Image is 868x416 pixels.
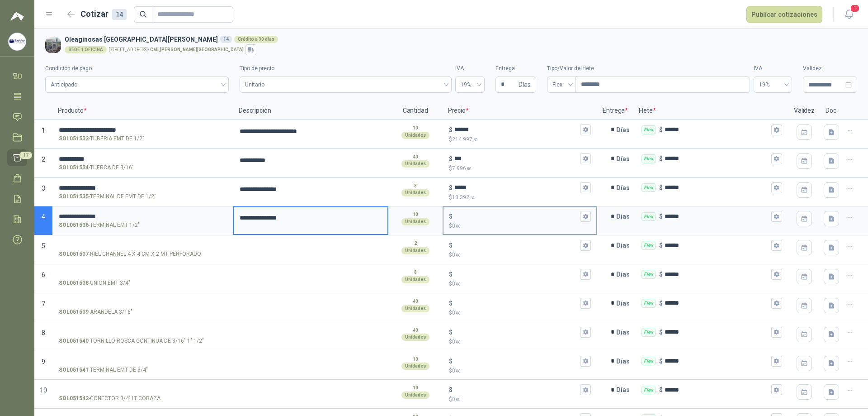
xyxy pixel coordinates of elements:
[59,279,89,287] strong: SOL051538
[59,192,156,201] p: - TERMINAL DE EMT DE 1/2"
[449,164,591,173] p: $
[616,179,633,197] p: Días
[452,339,461,345] span: 0
[455,224,461,229] span: ,00
[449,309,591,317] p: $
[642,183,656,192] div: Flex
[454,300,579,306] input: $$0,00
[771,211,782,222] button: Flex $
[642,328,656,337] div: Flex
[42,271,45,278] span: 6
[401,363,429,370] div: Unidades
[449,327,453,337] p: $
[803,64,857,73] label: Validez
[401,189,429,196] div: Unidades
[616,150,633,168] p: Días
[665,300,769,306] input: Flex $
[665,213,769,220] input: Flex $
[42,213,45,220] span: 4
[771,182,782,193] button: Flex $
[642,125,656,134] div: Flex
[59,134,89,143] strong: SOL051533
[59,279,130,287] p: - UNION EMT 3/4"
[845,81,852,88] span: close-circle
[580,240,591,251] button: $$0,00
[841,6,857,23] button: 1
[45,64,229,73] label: Condición de pago
[633,102,788,120] p: Flete
[616,352,633,370] p: Días
[665,358,769,364] input: Flex $
[452,136,478,143] span: 214.997
[580,327,591,338] button: $$0,00
[449,251,591,259] p: $
[659,183,663,193] p: $
[112,9,127,20] div: 14
[220,36,232,43] div: 14
[659,269,663,279] p: $
[771,298,782,309] button: Flex $
[771,384,782,395] button: Flex $
[580,384,591,395] button: $$0,00
[401,218,429,225] div: Unidades
[401,247,429,254] div: Unidades
[580,269,591,280] button: $$0,00
[449,183,453,193] p: $
[659,385,663,395] p: $
[452,252,461,258] span: 0
[452,396,461,402] span: 0
[455,64,485,73] label: IVA
[42,358,45,365] span: 9
[740,77,750,85] span: Increase Value
[449,135,591,144] p: $
[495,64,536,73] label: Entrega
[771,124,782,135] button: Flex $
[771,240,782,251] button: Flex $
[616,265,633,283] p: Días
[472,137,478,142] span: ,30
[59,337,89,345] strong: SOL051540
[665,242,769,249] input: Flex $
[19,152,32,159] span: 17
[449,298,453,308] p: $
[59,163,134,172] p: - TUERCA DE 3/16"
[580,124,591,135] button: $$214.997,30
[659,327,663,337] p: $
[616,294,633,312] p: Días
[59,394,89,403] strong: SOL051542
[580,153,591,164] button: $$7.996,80
[233,102,388,120] p: Descripción
[665,387,769,393] input: Flex $
[452,223,461,229] span: 0
[580,356,591,367] button: $$0,00
[401,334,429,341] div: Unidades
[449,125,453,135] p: $
[469,195,475,200] span: ,64
[771,356,782,367] button: Flex $
[59,366,89,374] strong: SOL051541
[616,236,633,254] p: Días
[413,384,418,392] p: 10
[659,356,663,366] p: $
[616,381,633,399] p: Días
[454,271,579,278] input: $$0,00
[401,132,429,139] div: Unidades
[413,153,418,161] p: 40
[454,329,579,335] input: $$0,00
[452,194,475,201] span: 18.392
[665,155,769,162] input: Flex $
[754,64,792,73] label: IVA
[449,222,591,230] p: $
[449,154,453,164] p: $
[616,121,633,139] p: Días
[452,310,461,316] span: 0
[59,250,89,258] strong: SOL051537
[7,149,27,166] a: 17
[51,78,223,91] span: Anticipado
[449,385,453,395] p: $
[413,298,418,305] p: 40
[740,85,750,92] span: Decrease Value
[42,242,45,249] span: 5
[454,358,579,364] input: $$0,00
[413,356,418,363] p: 10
